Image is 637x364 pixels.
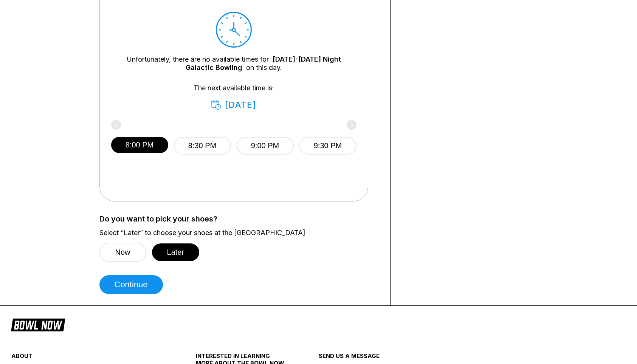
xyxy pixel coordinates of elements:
[111,137,168,153] button: 8:00 PM
[237,137,294,155] button: 9:00 PM
[99,215,379,223] label: Do you want to pick your shoes?
[99,275,163,294] button: Continue
[99,243,146,262] button: Now
[186,55,341,71] a: [DATE]-[DATE] Night Galactic Bowling
[11,352,165,363] div: about
[299,137,356,155] button: 9:30 PM
[152,243,200,261] button: Later
[99,229,379,237] label: Select “Later” to choose your shoes at the [GEOGRAPHIC_DATA]
[174,137,231,155] button: 8:30 PM
[122,84,345,110] div: The next available time is:
[122,55,345,72] div: Unfortunately, there are no available times for on this day.
[211,100,257,110] div: [DATE]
